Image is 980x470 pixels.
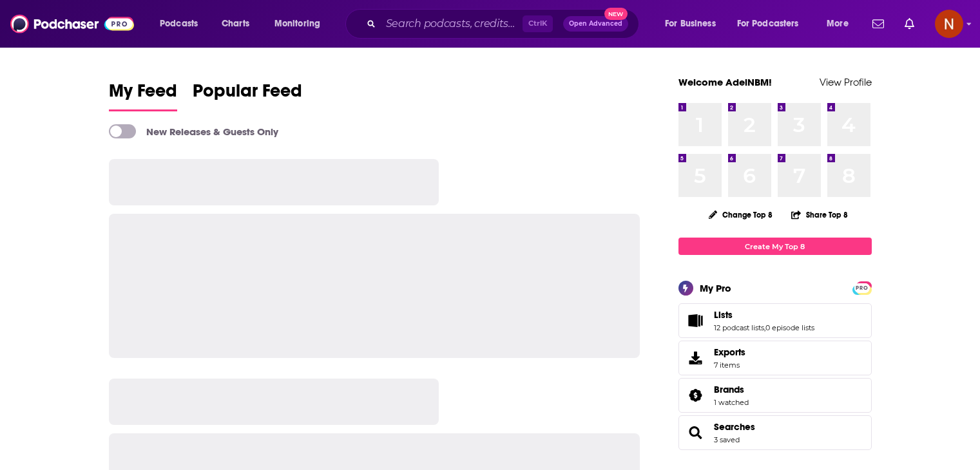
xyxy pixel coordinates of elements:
[683,424,709,442] a: Searches
[160,15,198,33] span: Podcasts
[899,13,919,35] a: Show notifications dropdown
[604,8,628,20] span: New
[820,76,872,88] a: View Profile
[523,15,553,32] span: Ctrl K
[678,76,772,88] a: Welcome AdelNBM!
[683,312,709,330] a: Lists
[222,15,249,33] span: Charts
[714,309,814,321] a: Lists
[764,323,765,332] span: ,
[791,202,849,227] button: Share Top 8
[818,14,865,34] button: open menu
[678,341,872,375] a: Exports
[729,14,818,34] button: open menu
[700,282,731,294] div: My Pro
[683,349,709,367] span: Exports
[701,207,781,223] button: Change Top 8
[714,346,745,358] span: Exports
[678,378,872,413] span: Brands
[109,80,177,109] span: My Feed
[563,16,628,32] button: Open AdvancedNew
[109,80,177,111] a: My Feed
[569,21,622,27] span: Open Advanced
[935,10,963,38] span: Logged in as AdelNBM
[867,13,889,35] a: Show notifications dropdown
[854,283,870,293] span: PRO
[10,12,134,36] img: Podchaser - Follow, Share and Rate Podcasts
[265,14,337,34] button: open menu
[714,384,744,395] span: Brands
[714,421,755,433] a: Searches
[274,15,320,33] span: Monitoring
[935,10,963,38] button: Show profile menu
[714,384,749,395] a: Brands
[678,415,872,450] span: Searches
[358,9,651,39] div: Search podcasts, credits, & more...
[854,283,870,292] a: PRO
[665,15,716,33] span: For Business
[656,14,732,34] button: open menu
[683,386,709,404] a: Brands
[151,14,215,34] button: open menu
[714,435,740,444] a: 3 saved
[714,361,745,370] span: 7 items
[714,398,749,407] a: 1 watched
[678,303,872,338] span: Lists
[765,323,814,332] a: 0 episode lists
[193,80,302,109] span: Popular Feed
[935,10,963,38] img: User Profile
[381,14,523,34] input: Search podcasts, credits, & more...
[714,309,733,321] span: Lists
[193,80,302,111] a: Popular Feed
[678,238,872,255] a: Create My Top 8
[714,323,764,332] a: 12 podcast lists
[213,14,257,34] a: Charts
[109,124,278,138] a: New Releases & Guests Only
[827,15,849,33] span: More
[737,15,799,33] span: For Podcasters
